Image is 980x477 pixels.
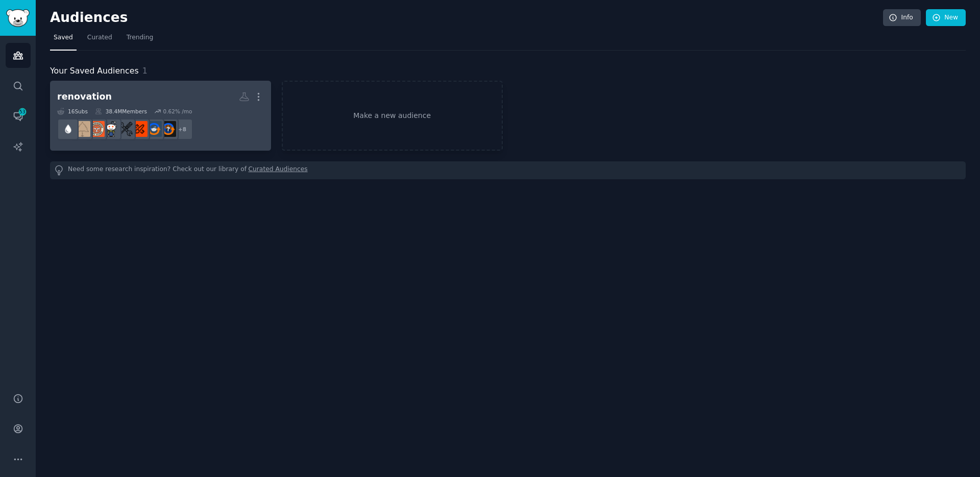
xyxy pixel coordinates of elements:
img: electricians [75,121,90,137]
div: renovation [57,90,112,103]
span: 53 [18,108,27,115]
a: Make a new audience [282,81,503,151]
a: New [926,9,966,27]
img: DIY [103,121,119,137]
div: 16 Sub s [57,108,88,115]
a: renovation16Subs38.4MMembers0.62% /mo+8hvacadviceHVACAusRenovationhandymanDIYEntrepreneurRideAlon... [50,81,271,151]
span: Your Saved Audiences [50,65,139,78]
a: Curated [84,30,116,51]
a: 53 [6,104,31,129]
img: hvacadvice [160,121,176,137]
img: handyman [117,121,133,137]
div: 38.4M Members [95,108,147,115]
span: 1 [142,66,148,76]
span: Curated [87,33,112,42]
div: 0.62 % /mo [163,108,192,115]
img: HVAC [146,121,162,137]
a: Curated Audiences [249,165,308,176]
a: Saved [50,30,77,51]
img: Plumbing [60,121,76,137]
div: Need some research inspiration? Check out our library of [50,161,966,179]
span: Saved [54,33,73,42]
div: + 8 [171,118,193,140]
span: Trending [127,33,153,42]
img: EntrepreneurRideAlong [89,121,105,137]
h2: Audiences [50,10,883,26]
img: AusRenovation [132,121,148,137]
a: Trending [123,30,157,51]
a: Info [883,9,921,27]
img: GummySearch logo [6,9,30,27]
